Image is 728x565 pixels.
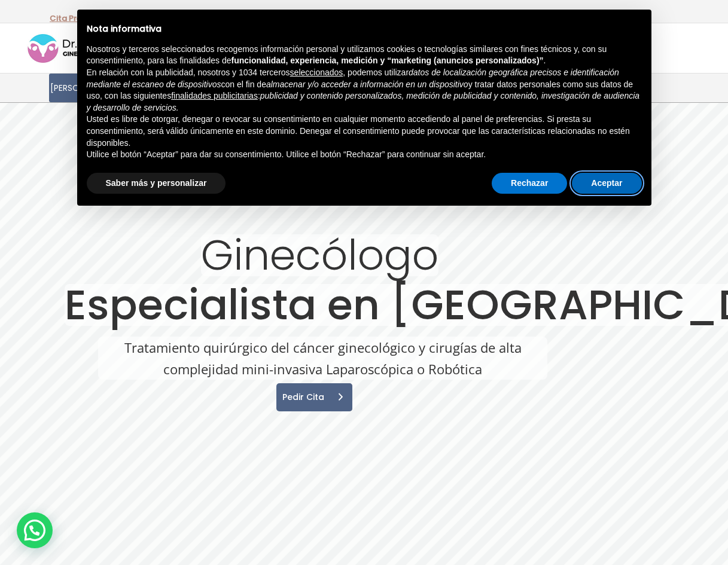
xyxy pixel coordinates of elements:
em: almacenar y/o acceder a información en un dispositivo [266,80,468,89]
span: [PERSON_NAME] [50,81,116,95]
rs-layer: Ginecólogo [201,234,438,276]
span: Pedir Cita [276,393,327,401]
p: Usted es libre de otorgar, denegar o revocar su consentimiento en cualquier momento accediendo al... [87,114,642,149]
button: finalidades publicitarias [171,90,258,102]
a: [PERSON_NAME] [49,74,117,102]
button: Saber más y personalizar [87,173,226,194]
p: Nosotros y terceros seleccionados recogemos información personal y utilizamos cookies o tecnologí... [87,44,642,67]
p: Utilice el botón “Aceptar” para dar su consentimiento. Utilice el botón “Rechazar” para continuar... [87,149,642,161]
a: Cita Previa [50,13,93,24]
strong: funcionalidad, experiencia, medición y “marketing (anuncios personalizados)” [232,56,544,65]
em: datos de localización geográfica precisos e identificación mediante el escaneo de dispositivos [87,68,619,89]
h2: Nota informativa [87,24,642,34]
button: Rechazar [492,173,567,194]
button: Aceptar [572,173,641,194]
p: - [50,11,97,26]
button: seleccionados [290,67,343,79]
rs-layer: Tratamiento quirúrgico del cáncer ginecológico y cirugías de alta complejidad mini-invasiva Lapar... [98,337,547,380]
em: publicidad y contenido personalizados, medición de publicidad y contenido, investigación de audie... [87,91,640,112]
p: En relación con la publicidad, nosotros y 1034 terceros , podemos utilizar con el fin de y tratar... [87,67,642,114]
a: Pedir Cita [276,383,352,411]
